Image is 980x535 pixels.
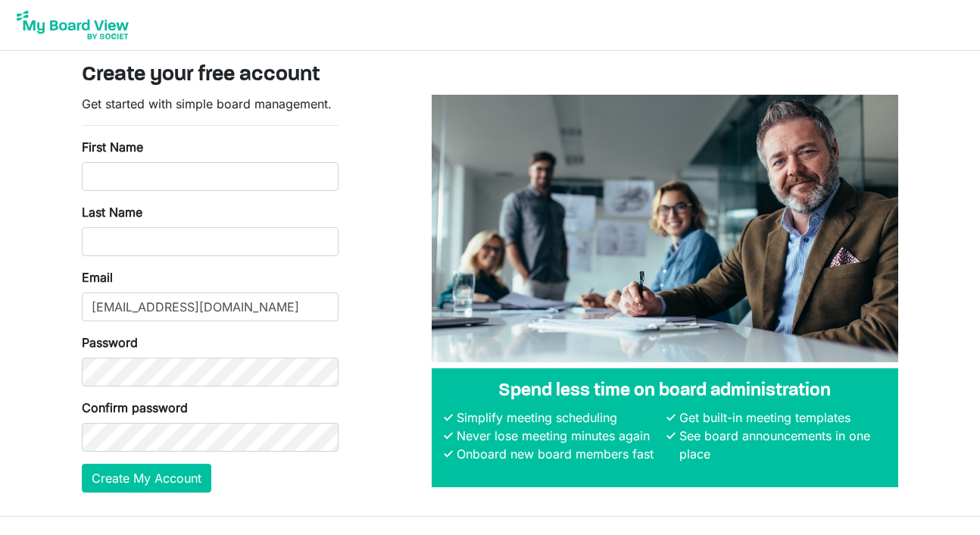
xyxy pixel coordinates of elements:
label: Email [82,268,113,286]
label: Last Name [82,203,142,221]
li: Never lose meeting minutes again [453,427,663,445]
li: Get built-in meeting templates [676,408,886,427]
li: See board announcements in one place [676,427,886,463]
label: Password [82,333,138,352]
li: Onboard new board members fast [453,445,663,463]
li: Simplify meeting scheduling [453,408,663,427]
span: Get started with simple board management. [82,96,332,111]
button: Create My Account [82,464,211,493]
label: First Name [82,138,143,156]
img: My Board View Logo [12,6,133,44]
h3: Create your free account [82,63,898,89]
img: A photograph of board members sitting at a table [432,95,898,362]
label: Confirm password [82,399,188,417]
h4: Spend less time on board administration [444,380,886,402]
